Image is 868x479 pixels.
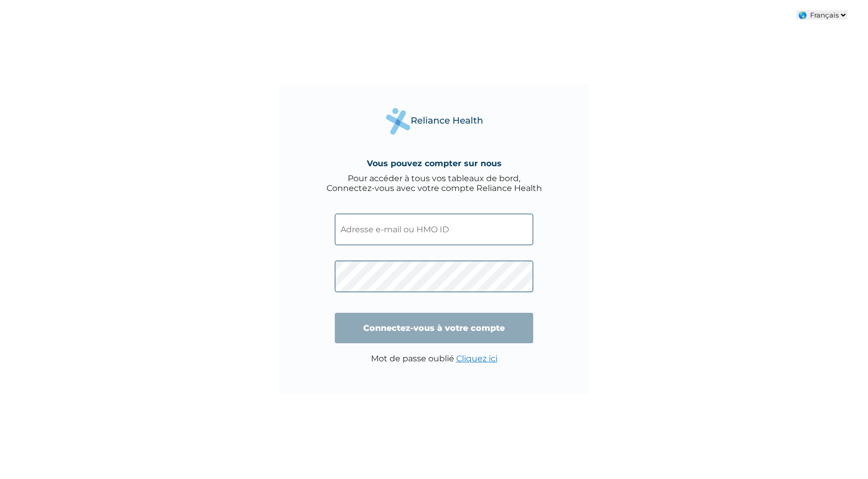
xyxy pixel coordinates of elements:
[327,173,542,193] div: Pour accéder à tous vos tableaux de bord, Connectez-vous avec votre compte Reliance Health
[367,158,502,168] h4: Vous pouvez compter sur nous
[335,214,533,245] input: Adresse e-mail ou HMO ID
[456,354,498,363] a: Cliquez ici
[335,313,533,343] input: Connectez-vous à votre compte
[371,354,498,363] p: Mot de passe oublié
[382,105,486,138] img: Logo de Reliance Health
